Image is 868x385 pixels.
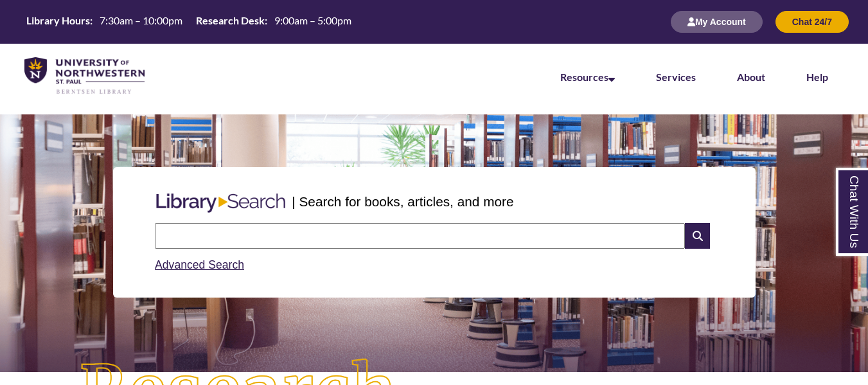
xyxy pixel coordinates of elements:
[100,14,182,26] span: 7:30am – 10:00pm
[656,71,696,83] a: Services
[806,71,828,83] a: Help
[671,16,763,27] a: My Account
[21,13,357,30] table: Hours Today
[21,13,357,31] a: Hours Today
[24,57,145,95] img: UNWSP Library Logo
[560,71,615,83] a: Resources
[21,13,94,28] th: Library Hours:
[191,13,269,28] th: Research Desk:
[292,192,513,211] p: | Search for books, articles, and more
[150,188,292,218] img: Libary Search
[737,71,765,83] a: About
[817,163,865,181] a: Back to Top
[155,258,244,271] a: Advanced Search
[775,16,849,27] a: Chat 24/7
[671,11,763,33] button: My Account
[274,14,351,26] span: 9:00am – 5:00pm
[775,11,849,33] button: Chat 24/7
[685,223,709,249] i: Search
